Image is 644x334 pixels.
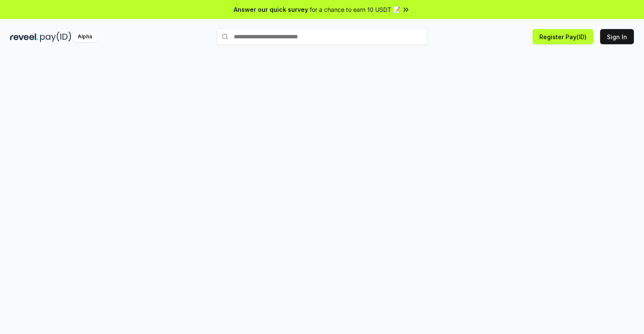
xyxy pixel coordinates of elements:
[600,29,634,44] button: Sign In
[73,32,97,42] div: Alpha
[10,32,38,42] img: reveel_dark
[533,29,593,44] button: Register Pay(ID)
[40,32,71,42] img: pay_id
[234,5,308,14] span: Answer our quick survey
[310,5,400,14] span: for a chance to earn 10 USDT 📝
